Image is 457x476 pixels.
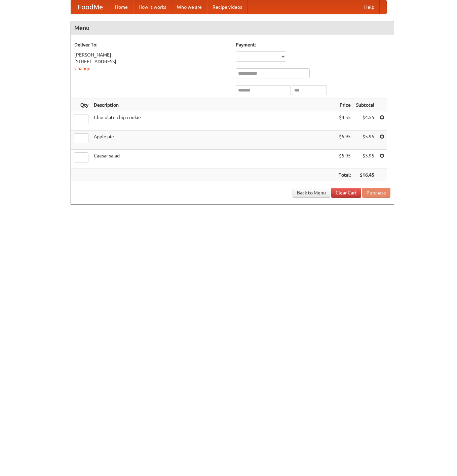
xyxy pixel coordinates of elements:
[362,188,390,198] button: Purchase
[353,131,377,150] td: $5.95
[359,0,380,14] a: Help
[172,0,207,14] a: Who we are
[353,99,377,111] th: Subtotal
[336,111,353,131] td: $4.55
[331,188,361,198] a: Clear Cart
[353,150,377,169] td: $5.95
[293,188,330,198] a: Back to Menu
[91,150,336,169] td: Caesar salad
[74,58,229,65] div: [STREET_ADDRESS]
[336,169,353,181] th: Total:
[74,66,90,71] a: Change
[71,21,394,35] h4: Menu
[74,51,229,58] div: [PERSON_NAME]
[74,41,229,48] h5: Deliver To:
[91,111,336,131] td: Chocolate chip cookie
[71,0,110,14] a: FoodMe
[91,131,336,150] td: Apple pie
[236,41,390,48] h5: Payment:
[133,0,172,14] a: How it works
[91,99,336,111] th: Description
[353,169,377,181] th: $16.45
[336,99,353,111] th: Price
[207,0,247,14] a: Recipe videos
[336,150,353,169] td: $5.95
[110,0,133,14] a: Home
[353,111,377,131] td: $4.55
[71,99,91,111] th: Qty
[336,131,353,150] td: $5.95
